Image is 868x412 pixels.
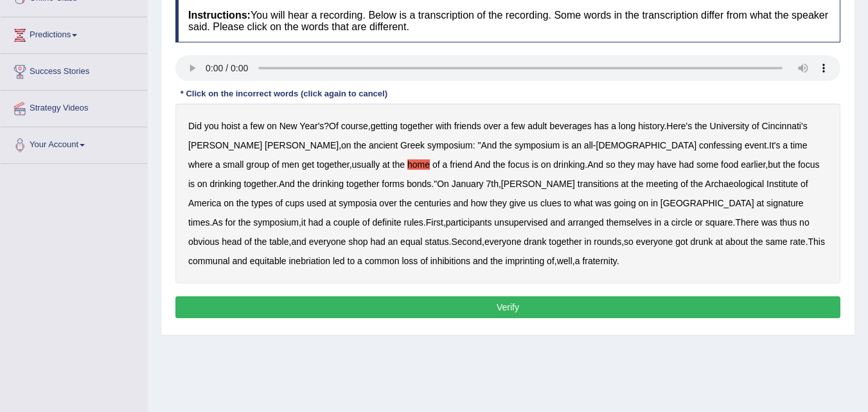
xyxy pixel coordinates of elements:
b: Institute [766,179,798,189]
b: so [606,159,616,170]
b: had [308,217,323,228]
b: times [188,217,209,228]
b: a [243,121,248,131]
b: together [244,179,276,189]
b: University [710,121,749,131]
b: had [370,237,385,247]
b: confessing [699,140,742,150]
b: in [651,198,658,208]
b: friend [450,159,472,170]
b: time [790,140,807,150]
b: definite [372,217,401,228]
b: at [382,159,390,170]
b: [PERSON_NAME] [265,140,339,150]
b: Instructions: [188,10,251,21]
b: give [509,198,526,208]
b: the [493,159,505,170]
b: circle [671,217,693,228]
b: hoist [221,121,240,131]
b: Here's [666,121,692,131]
div: ? , . , : " - . , . , . ." , . , . , . , . , , . , , . [175,103,840,283]
b: clues [540,198,562,208]
b: got [675,237,687,247]
b: to [564,198,572,208]
b: drinking [209,179,241,189]
b: square [705,217,733,228]
b: get [302,159,314,170]
b: common [365,256,400,266]
b: was [596,198,612,208]
b: loss [402,256,418,266]
b: equal [400,237,422,247]
b: of [547,256,554,266]
b: earlier [741,159,765,170]
b: types [251,198,272,208]
b: of [272,159,279,170]
b: And [481,140,497,150]
b: inhibitions [430,256,470,266]
b: symposium [515,140,560,150]
b: status [425,237,448,247]
b: of [275,198,283,208]
b: of [420,256,428,266]
b: and [232,256,247,266]
b: 7th [486,179,498,189]
b: together [346,179,379,189]
b: And [474,159,490,170]
b: participants [446,217,492,228]
b: but [768,159,780,170]
b: had [679,159,694,170]
b: led [333,256,345,266]
b: couple [333,217,360,228]
b: Did [188,121,202,131]
b: over [379,198,396,208]
b: few [511,121,525,131]
b: men [282,159,299,170]
b: drunk [691,237,713,247]
b: on [639,198,649,208]
b: on [224,198,234,208]
b: no [799,217,810,228]
b: of [752,121,759,131]
b: [GEOGRAPHIC_DATA] [660,198,754,208]
b: the [236,198,249,208]
b: is [532,159,538,170]
b: beverages [549,121,591,131]
b: New [279,121,297,131]
b: a [504,121,509,131]
b: table [269,237,288,247]
b: the [297,179,310,189]
b: a [357,256,362,266]
b: centuries [414,198,451,208]
b: small [223,159,244,170]
b: in [654,217,661,228]
b: together [549,237,581,247]
b: of [680,179,688,189]
b: where [188,159,213,170]
b: and [550,217,565,228]
b: adult [527,121,547,131]
b: January [452,179,484,189]
b: event [745,140,766,150]
b: focus [508,159,529,170]
b: the [254,237,267,247]
b: meeting [646,179,678,189]
b: rounds [594,237,621,247]
b: This [808,237,825,247]
b: obvious [188,237,219,247]
b: the [691,179,703,189]
b: an [388,237,398,247]
b: with [436,121,452,131]
b: what [574,198,593,208]
b: First [426,217,443,228]
b: is [562,140,569,150]
b: [DEMOGRAPHIC_DATA] [596,140,697,150]
b: has [594,121,609,131]
b: going [614,198,635,208]
b: how [471,198,488,208]
b: and [291,237,306,247]
b: Of [329,121,339,131]
b: of [244,237,252,247]
b: used [306,198,326,208]
b: have [657,159,676,170]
